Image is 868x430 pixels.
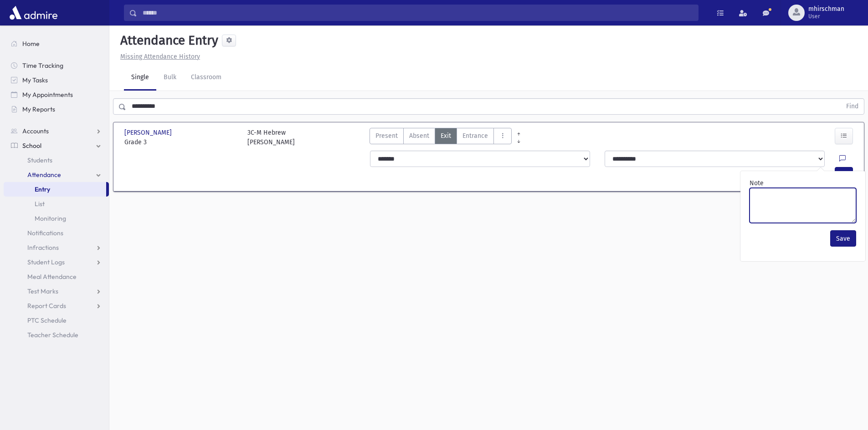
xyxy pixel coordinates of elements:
[4,124,109,138] a: Accounts
[4,226,109,240] a: Notifications
[120,53,200,61] u: Missing Attendance History
[22,40,40,48] span: Home
[441,131,451,141] span: Exit
[7,4,60,22] img: AdmirePro
[35,214,66,223] span: Monitoring
[4,58,109,73] a: Time Tracking
[247,128,295,147] div: 3C-M Hebrew [PERSON_NAME]
[22,76,48,84] span: My Tasks
[156,65,184,91] a: Bulk
[4,87,109,102] a: My Appointments
[27,258,65,266] span: Student Logs
[841,99,864,114] button: Find
[4,313,109,328] a: PTC Schedule
[124,128,174,137] span: [PERSON_NAME]
[22,142,41,150] span: School
[4,102,109,116] a: My Reports
[184,65,229,91] a: Classroom
[4,284,109,298] a: Test Marks
[35,200,45,208] span: List
[27,156,52,164] span: Students
[808,5,844,13] span: mhirschman
[375,131,398,141] span: Present
[4,328,109,342] a: Teacher Schedule
[4,182,106,197] a: Entry
[117,33,218,48] h5: Attendance Entry
[4,153,109,167] a: Students
[4,138,109,153] a: School
[22,61,63,70] span: Time Tracking
[4,298,109,313] a: Report Cards
[27,243,59,252] span: Infractions
[27,287,58,295] span: Test Marks
[27,229,63,237] span: Notifications
[4,167,109,182] a: Attendance
[124,65,156,91] a: Single
[4,211,109,226] a: Monitoring
[27,331,78,339] span: Teacher Schedule
[22,105,55,113] span: My Reports
[830,230,856,247] button: Save
[4,36,109,51] a: Home
[4,255,109,269] a: Student Logs
[370,128,512,147] div: AttTypes
[22,91,73,99] span: My Appointments
[409,131,429,141] span: Absent
[22,127,49,135] span: Accounts
[4,197,109,211] a: List
[27,302,66,310] span: Report Cards
[808,13,844,20] span: User
[137,5,698,21] input: Search
[750,178,764,188] label: Note
[27,273,77,281] span: Meal Attendance
[27,316,67,324] span: PTC Schedule
[35,185,50,193] span: Entry
[4,240,109,255] a: Infractions
[117,53,200,61] a: Missing Attendance History
[462,131,488,141] span: Entrance
[4,73,109,87] a: My Tasks
[4,269,109,284] a: Meal Attendance
[124,137,238,147] span: Grade 3
[27,171,61,179] span: Attendance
